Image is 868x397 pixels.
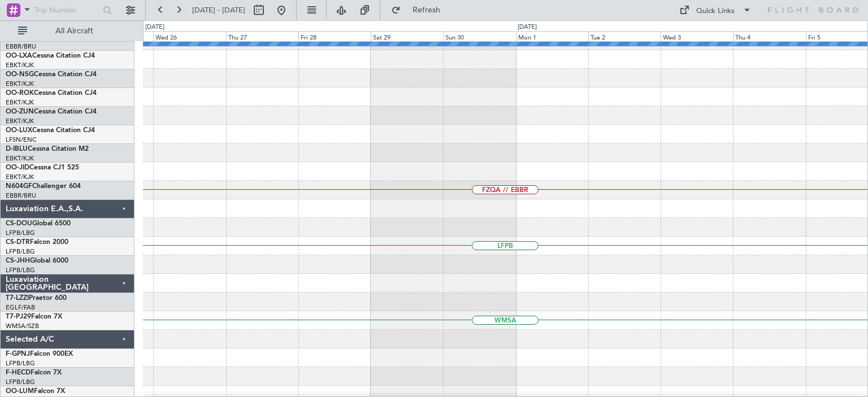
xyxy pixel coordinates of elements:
[6,136,37,144] a: LFSN/ENC
[6,388,65,395] a: OO-LUMFalcon 7X
[6,108,97,115] a: OO-ZUNCessna Citation CJ4
[6,369,31,376] span: F-HECD
[661,31,733,41] div: Wed 3
[298,31,371,41] div: Fri 28
[6,146,89,152] a: D-IBLUCessna Citation M2
[12,22,123,40] button: All Aircraft
[6,53,32,59] span: OO-LXA
[6,369,62,376] a: F-HECDFalcon 7X
[588,31,661,41] div: Tue 2
[518,23,537,32] div: [DATE]
[6,351,73,357] a: F-GPNJFalcon 900EX
[6,313,31,320] span: T7-PJ29
[6,183,81,190] a: N604GFChallenger 604
[371,31,443,41] div: Sat 29
[6,191,36,200] a: EBBR/BRU
[6,183,32,190] span: N604GF
[6,351,30,357] span: F-GPNJ
[6,154,34,163] a: EBKT/KJK
[6,61,34,69] a: EBKT/KJK
[516,31,588,41] div: Mon 1
[6,229,35,237] a: LFPB/LBG
[403,6,450,14] span: Refresh
[6,239,68,246] a: CS-DTRFalcon 2000
[6,295,67,302] a: T7-LZZIPraetor 600
[6,127,95,134] a: OO-LUXCessna Citation CJ4
[6,220,32,227] span: CS-DOU
[6,117,34,125] a: EBKT/KJK
[6,220,71,227] a: CS-DOUGlobal 6500
[6,127,32,134] span: OO-LUX
[6,266,35,274] a: LFPB/LBG
[6,71,34,78] span: OO-NSG
[6,258,30,264] span: CS-JHH
[6,359,35,368] a: LFPB/LBG
[6,90,97,97] a: OO-ROKCessna Citation CJ4
[6,108,34,115] span: OO-ZUN
[226,31,298,41] div: Thu 27
[6,303,35,312] a: EGLF/FAB
[733,31,805,41] div: Thu 4
[6,71,97,78] a: OO-NSGCessna Citation CJ4
[6,42,36,51] a: EBBR/BRU
[6,80,34,88] a: EBKT/KJK
[6,239,30,246] span: CS-DTR
[6,146,28,152] span: D-IBLU
[386,1,454,19] button: Refresh
[192,5,245,15] span: [DATE] - [DATE]
[6,295,29,302] span: T7-LZZI
[6,247,35,256] a: LFPB/LBG
[34,2,99,19] input: Trip Number
[6,258,68,264] a: CS-JHHGlobal 6000
[6,164,79,171] a: OO-JIDCessna CJ1 525
[674,1,757,19] button: Quick Links
[443,31,515,41] div: Sun 30
[6,313,62,320] a: T7-PJ29Falcon 7X
[6,164,29,171] span: OO-JID
[153,31,225,41] div: Wed 26
[6,378,35,386] a: LFPB/LBG
[6,53,95,59] a: OO-LXACessna Citation CJ4
[6,98,34,107] a: EBKT/KJK
[29,27,119,35] span: All Aircraft
[6,90,34,97] span: OO-ROK
[6,388,34,395] span: OO-LUM
[6,322,39,330] a: WMSA/SZB
[696,6,735,17] div: Quick Links
[145,23,164,32] div: [DATE]
[6,173,34,181] a: EBKT/KJK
